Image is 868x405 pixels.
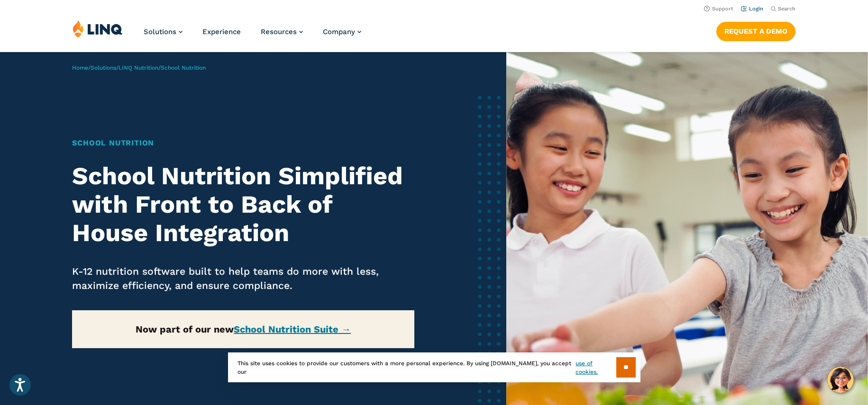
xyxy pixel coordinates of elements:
span: Search [778,6,795,12]
div: This site uses cookies to provide our customers with a more personal experience. By using [DOMAIN... [228,352,640,382]
a: Support [704,6,733,12]
a: Login [741,6,763,12]
img: LINQ | K‑12 Software [73,20,123,38]
a: Experience [202,27,241,36]
a: Resources [261,27,303,36]
span: School Nutrition [161,64,206,71]
a: Company [323,27,361,36]
button: Hello, have a question? Let’s chat. [827,367,854,393]
a: School Nutrition Suite → [234,324,351,335]
span: Resources [261,27,297,36]
h1: School Nutrition [72,137,414,149]
span: / / / [72,64,206,71]
a: Home [72,64,88,71]
nav: Button Navigation [716,20,795,41]
p: K-12 nutrition software built to help teams do more with less, maximize efficiency, and ensure co... [72,264,414,293]
span: Solutions [144,27,176,36]
button: Open Search Bar [771,5,795,12]
a: Request a Demo [716,22,795,41]
nav: Primary Navigation [144,20,361,51]
a: LINQ Nutrition [119,64,158,71]
a: Solutions [144,27,183,36]
h2: School Nutrition Simplified with Front to Back of House Integration [72,162,414,247]
span: Company [323,27,355,36]
a: Solutions [91,64,116,71]
a: use of cookies. [576,359,616,376]
strong: Now part of our new [136,324,351,335]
